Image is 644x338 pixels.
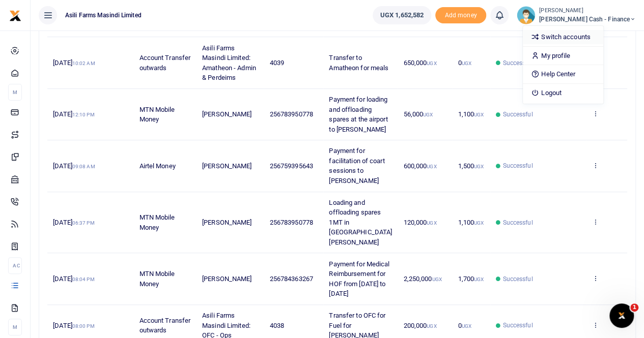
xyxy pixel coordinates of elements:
[474,276,484,282] small: UGX
[72,276,95,282] small: 08:04 PM
[9,11,21,19] a: logo-small logo-large logo-large
[369,6,435,24] li: Wallet ballance
[329,147,384,185] span: Payment for facilitation of coart sessions to [PERSON_NAME]
[72,60,95,66] small: 10:02 AM
[474,164,484,169] small: UGX
[53,110,94,118] span: [DATE]
[458,162,484,170] span: 1,500
[523,49,603,63] a: My profile
[53,322,94,329] span: [DATE]
[53,219,94,226] span: [DATE]
[502,274,533,284] span: Successful
[61,11,146,20] span: Asili Farms Masindi Limited
[202,275,251,283] span: [PERSON_NAME]
[72,112,95,117] small: 12:10 PM
[202,219,251,226] span: [PERSON_NAME]
[72,220,95,226] small: 06:37 PM
[502,161,533,170] span: Successful
[458,275,484,283] span: 1,700
[474,112,484,117] small: UGX
[435,7,486,24] li: Toup your wallet
[139,54,191,72] span: Account Transfer outwards
[523,67,603,81] a: Help Center
[72,323,95,329] small: 08:00 PM
[427,164,436,169] small: UGX
[9,10,21,22] img: logo-small
[403,59,436,67] span: 650,000
[373,6,431,24] a: UGX 1,652,582
[539,7,636,15] small: [PERSON_NAME]
[609,303,634,328] iframe: Intercom live chat
[139,270,175,288] span: MTN Mobile Money
[403,275,441,283] span: 2,250,000
[329,54,388,72] span: Transfer to Amatheon for meals
[502,58,533,68] span: Successful
[427,220,436,226] small: UGX
[458,219,484,226] span: 1,100
[458,322,471,329] span: 0
[630,303,638,312] span: 1
[432,276,441,282] small: UGX
[403,322,436,329] span: 200,000
[53,59,95,67] span: [DATE]
[435,7,486,24] span: Add money
[139,162,176,170] span: Airtel Money
[8,257,22,274] li: Ac
[270,110,313,118] span: 256783950778
[539,15,636,24] span: [PERSON_NAME] Cash - Finance
[8,319,22,335] li: M
[139,317,191,334] span: Account Transfer outwards
[270,275,313,283] span: 256784363267
[329,96,387,133] span: Payment for loading and offloading spares at the airport to [PERSON_NAME]
[403,162,436,170] span: 600,000
[270,59,284,67] span: 4039
[458,110,484,118] span: 1,100
[72,164,95,169] small: 09:08 AM
[53,162,95,170] span: [DATE]
[523,30,603,44] a: Switch accounts
[427,323,436,329] small: UGX
[523,86,603,100] a: Logout
[502,218,533,227] span: Successful
[474,220,484,226] small: UGX
[8,84,22,101] li: M
[202,44,256,82] span: Asili Farms Masindi Limited: Amatheon - Admin & Perdeims
[270,162,313,170] span: 256759395643
[517,6,535,24] img: profile-user
[435,11,486,18] a: Add money
[403,110,433,118] span: 56,000
[53,275,94,283] span: [DATE]
[202,162,251,170] span: [PERSON_NAME]
[202,110,251,118] span: [PERSON_NAME]
[139,106,175,124] span: MTN Mobile Money
[502,110,533,119] span: Successful
[423,112,433,117] small: UGX
[427,60,436,66] small: UGX
[517,6,636,24] a: profile-user [PERSON_NAME] [PERSON_NAME] Cash - Finance
[329,260,389,298] span: Payment for Medical Reimbursement for HOF from [DATE] to [DATE]
[270,322,284,329] span: 4038
[461,323,471,329] small: UGX
[458,59,471,67] span: 0
[139,213,175,231] span: MTN Mobile Money
[461,60,471,66] small: UGX
[502,321,533,330] span: Successful
[329,199,392,246] span: Loading and offloading spares 1MT in [GEOGRAPHIC_DATA] [PERSON_NAME]
[270,219,313,226] span: 256783950778
[380,10,424,20] span: UGX 1,652,582
[403,219,436,226] span: 120,000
